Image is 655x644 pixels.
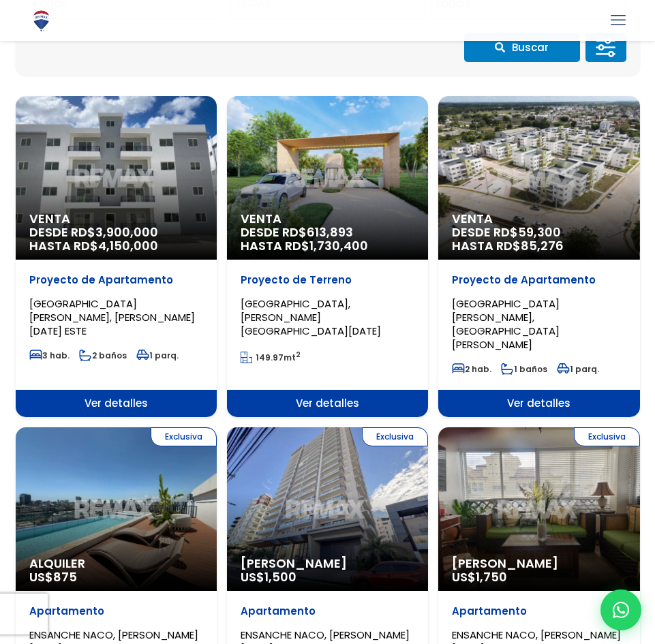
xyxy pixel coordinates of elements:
[29,350,70,361] span: 3 hab.
[452,273,626,287] p: Proyecto de Apartamento
[438,390,639,417] span: Ver detalles
[29,568,77,585] span: US$
[29,604,203,618] p: Apartamento
[307,224,353,241] span: 613,893
[557,363,599,375] span: 1 parq.
[79,350,127,361] span: 2 baños
[452,363,491,375] span: 2 hab.
[452,568,507,585] span: US$
[136,350,179,361] span: 1 parq.
[452,557,626,570] span: [PERSON_NAME]
[362,427,428,446] span: Exclusiva
[29,557,203,570] span: Alquiler
[151,427,217,446] span: Exclusiva
[29,239,203,253] span: HASTA RD$
[241,557,414,570] span: [PERSON_NAME]
[476,568,507,585] span: 1,750
[16,390,217,417] span: Ver detalles
[241,568,296,585] span: US$
[241,212,414,226] span: Venta
[452,212,626,226] span: Venta
[29,296,195,338] span: [GEOGRAPHIC_DATA][PERSON_NAME], [PERSON_NAME][DATE] ESTE
[241,296,381,338] span: [GEOGRAPHIC_DATA], [PERSON_NAME][GEOGRAPHIC_DATA][DATE]
[241,352,301,363] span: mt
[29,212,203,226] span: Venta
[227,390,428,417] span: Ver detalles
[241,239,414,253] span: HASTA RD$
[296,350,301,360] sup: 2
[53,568,77,585] span: 875
[16,96,217,417] a: Venta DESDE RD$3,900,000 HASTA RD$4,150,000 Proyecto de Apartamento [GEOGRAPHIC_DATA][PERSON_NAME...
[518,224,561,241] span: 59,300
[574,427,640,446] span: Exclusiva
[452,239,626,253] span: HASTA RD$
[464,33,580,62] button: Buscar
[452,226,626,253] span: DESDE RD$
[29,226,203,253] span: DESDE RD$
[98,237,158,254] span: 4,150,000
[29,273,203,287] p: Proyecto de Apartamento
[607,9,630,32] a: mobile menu
[501,363,547,375] span: 1 baños
[241,226,414,253] span: DESDE RD$
[521,237,564,254] span: 85,276
[452,296,560,352] span: [GEOGRAPHIC_DATA][PERSON_NAME], [GEOGRAPHIC_DATA][PERSON_NAME]
[29,9,53,33] img: Logo de REMAX
[227,96,428,417] a: Venta DESDE RD$613,893 HASTA RD$1,730,400 Proyecto de Terreno [GEOGRAPHIC_DATA], [PERSON_NAME][GE...
[309,237,368,254] span: 1,730,400
[241,273,414,287] p: Proyecto de Terreno
[241,604,414,618] p: Apartamento
[256,352,284,363] span: 149.97
[264,568,296,585] span: 1,500
[438,96,639,417] a: Venta DESDE RD$59,300 HASTA RD$85,276 Proyecto de Apartamento [GEOGRAPHIC_DATA][PERSON_NAME], [GE...
[95,224,158,241] span: 3,900,000
[452,604,626,618] p: Apartamento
